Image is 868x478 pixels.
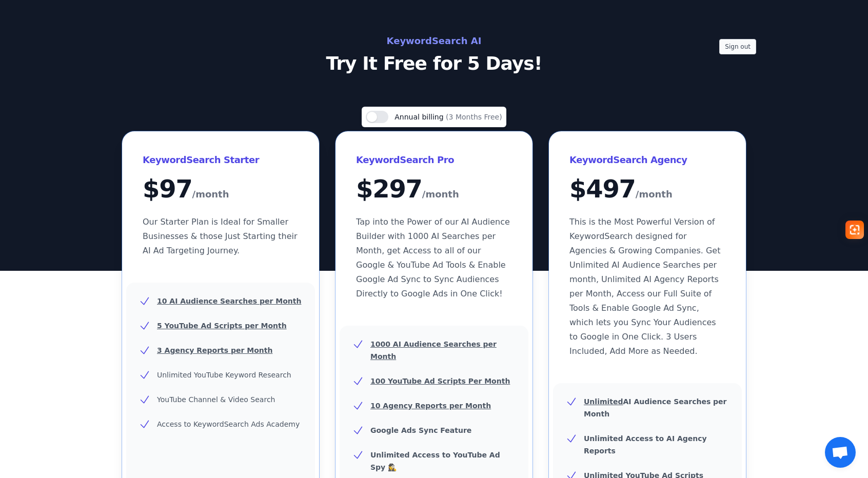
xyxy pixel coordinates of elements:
span: /month [636,186,673,203]
h2: KeywordSearch AI [204,33,664,49]
u: 10 AI Audience Searches per Month [157,297,301,305]
u: Unlimited [584,397,623,406]
span: Annual billing [394,113,446,121]
span: /month [192,186,229,203]
b: Unlimited Access to YouTube Ad Spy 🕵️‍♀️ [370,451,500,471]
b: Unlimited Access to AI Agency Reports [584,434,707,455]
div: $ 97 [143,176,299,203]
span: Access to KeywordSearch Ads Academy [157,420,300,428]
h3: KeywordSearch Pro [356,152,512,168]
b: Google Ads Sync Feature [370,426,471,434]
span: Our Starter Plan is Ideal for Smaller Businesses & those Just Starting their AI Ad Targeting Jour... [143,217,298,255]
span: This is the Most Powerful Version of KeywordSearch designed for Agencies & Growing Companies. Get... [569,217,720,356]
u: 1000 AI Audience Searches per Month [370,340,497,361]
span: Unlimited YouTube Keyword Research [157,371,291,379]
span: Tap into the Power of our AI Audience Builder with 1000 AI Searches per Month, get Access to all ... [356,217,510,298]
u: 100 YouTube Ad Scripts Per Month [370,377,510,385]
span: (3 Months Free) [446,113,502,121]
div: Open chat [825,437,856,468]
button: Sign out [719,39,756,54]
p: Try It Free for 5 Days! [204,53,664,74]
u: 10 Agency Reports per Month [370,402,491,410]
span: /month [422,186,459,203]
div: $ 297 [356,176,512,203]
div: $ 497 [569,176,725,203]
u: 3 Agency Reports per Month [157,346,272,354]
b: AI Audience Searches per Month [584,397,727,418]
h3: KeywordSearch Starter [143,152,299,168]
h3: KeywordSearch Agency [569,152,725,168]
u: 5 YouTube Ad Scripts per Month [157,322,287,330]
span: YouTube Channel & Video Search [157,395,275,404]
